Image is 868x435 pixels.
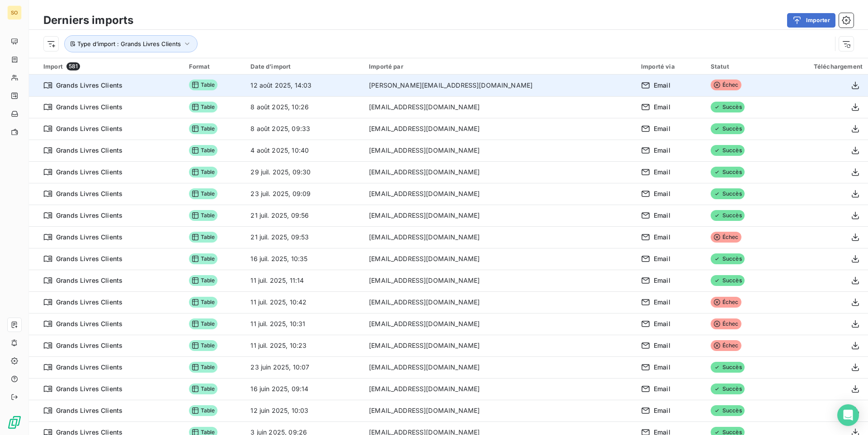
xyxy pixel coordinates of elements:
td: [EMAIL_ADDRESS][DOMAIN_NAME] [363,226,636,248]
span: Grands Livres Clients [56,124,123,133]
td: 16 juin 2025, 09:14 [245,378,363,400]
span: Table [189,167,218,178]
div: Importé par [369,63,630,70]
td: [EMAIL_ADDRESS][DOMAIN_NAME] [363,161,636,183]
span: Échec [711,318,741,329]
span: Table [189,102,218,112]
div: Open Intercom Messenger [837,404,859,426]
td: 8 août 2025, 10:26 [245,96,363,118]
div: Téléchargement [780,63,863,70]
span: Table [189,188,218,199]
span: Grands Livres Clients [56,254,123,263]
div: Statut [711,63,769,70]
td: [EMAIL_ADDRESS][DOMAIN_NAME] [363,96,636,118]
span: 581 [66,62,80,70]
span: Grands Livres Clients [56,146,123,155]
span: Table [189,275,218,286]
span: Table [189,340,218,351]
span: Échec [711,340,741,351]
button: Type d’import : Grands Livres Clients [64,35,198,52]
span: Table [189,210,218,221]
span: Grands Livres Clients [56,233,123,242]
span: Succès [711,275,745,286]
span: Grands Livres Clients [56,319,123,328]
td: 29 juil. 2025, 09:30 [245,161,363,183]
span: Email [654,406,670,415]
span: Email [654,298,670,307]
span: Succès [711,167,745,178]
span: Grands Livres Clients [56,406,123,415]
span: Succès [711,102,745,112]
span: Grands Livres Clients [56,81,123,90]
span: Succès [711,123,745,134]
span: Email [654,384,670,393]
td: 4 août 2025, 10:40 [245,140,363,161]
td: [EMAIL_ADDRESS][DOMAIN_NAME] [363,140,636,161]
div: Importé via [641,63,700,70]
span: Table [189,362,218,373]
span: Table [189,232,218,243]
span: Succès [711,384,745,394]
span: Succès [711,362,745,373]
td: [EMAIL_ADDRESS][DOMAIN_NAME] [363,270,636,291]
span: Email [654,81,670,90]
td: [EMAIL_ADDRESS][DOMAIN_NAME] [363,248,636,270]
span: Email [654,363,670,372]
td: [EMAIL_ADDRESS][DOMAIN_NAME] [363,183,636,205]
span: Grands Livres Clients [56,341,123,350]
span: Email [654,168,670,177]
span: Type d’import : Grands Livres Clients [77,40,181,47]
span: Grands Livres Clients [56,384,123,393]
h3: Derniers imports [43,12,133,28]
span: Table [189,297,218,308]
span: Succès [711,405,745,416]
td: [EMAIL_ADDRESS][DOMAIN_NAME] [363,335,636,356]
span: Grands Livres Clients [56,363,123,372]
div: SO [7,5,22,20]
td: [EMAIL_ADDRESS][DOMAIN_NAME] [363,400,636,421]
td: 23 juil. 2025, 09:09 [245,183,363,205]
span: Succès [711,210,745,221]
div: Format [189,63,240,70]
span: Succès [711,188,745,199]
span: Grands Livres Clients [56,168,123,177]
span: Grands Livres Clients [56,189,123,198]
span: Table [189,384,218,394]
span: Email [654,103,670,112]
td: [EMAIL_ADDRESS][DOMAIN_NAME] [363,205,636,226]
td: [EMAIL_ADDRESS][DOMAIN_NAME] [363,356,636,378]
td: 12 juin 2025, 10:03 [245,400,363,421]
td: [EMAIL_ADDRESS][DOMAIN_NAME] [363,313,636,335]
span: Grands Livres Clients [56,298,123,307]
div: Import [43,62,178,70]
td: 16 juil. 2025, 10:35 [245,248,363,270]
td: 11 juil. 2025, 10:23 [245,335,363,356]
span: Email [654,124,670,133]
span: Email [654,211,670,220]
span: Échec [711,232,741,243]
span: Succès [711,145,745,156]
td: [PERSON_NAME][EMAIL_ADDRESS][DOMAIN_NAME] [363,75,636,96]
span: Table [189,405,218,416]
span: Email [654,146,670,155]
span: Grands Livres Clients [56,276,123,285]
span: Table [189,318,218,329]
td: 11 juil. 2025, 10:42 [245,291,363,313]
span: Email [654,276,670,285]
td: 21 juil. 2025, 09:56 [245,205,363,226]
span: Succès [711,253,745,264]
div: Date d’import [250,63,358,70]
td: [EMAIL_ADDRESS][DOMAIN_NAME] [363,118,636,140]
td: 11 juil. 2025, 11:14 [245,270,363,291]
span: Échec [711,297,741,308]
td: 21 juil. 2025, 09:53 [245,226,363,248]
button: Importer [787,13,835,28]
span: Email [654,341,670,350]
span: Email [654,189,670,198]
td: [EMAIL_ADDRESS][DOMAIN_NAME] [363,291,636,313]
td: 12 août 2025, 14:03 [245,75,363,96]
span: Email [654,254,670,263]
td: 11 juil. 2025, 10:31 [245,313,363,335]
td: 8 août 2025, 09:33 [245,118,363,140]
span: Grands Livres Clients [56,211,123,220]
